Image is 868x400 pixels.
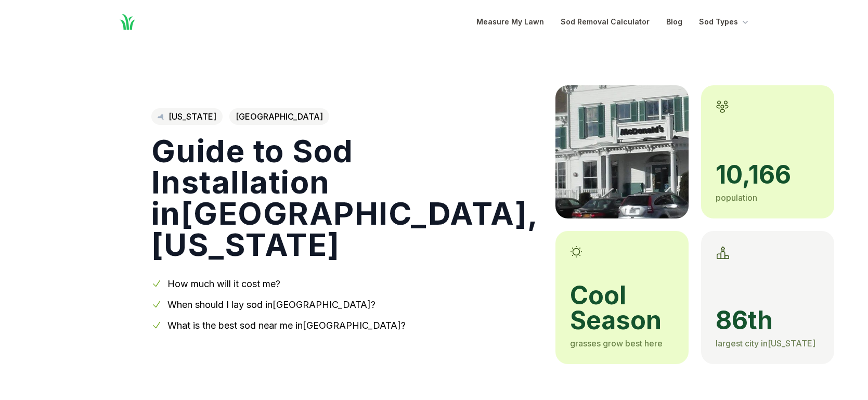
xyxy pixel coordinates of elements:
a: How much will it cost me? [167,278,280,289]
span: 86th [716,308,820,333]
span: grasses grow best here [570,338,663,349]
a: When should I lay sod in[GEOGRAPHIC_DATA]? [167,299,375,310]
span: population [716,192,757,203]
img: A picture of New Hyde Park [555,85,689,218]
button: Sod Types [699,16,750,28]
span: 10,166 [716,162,820,187]
a: Blog [666,16,682,28]
span: largest city in [US_STATE] [716,338,815,349]
a: [US_STATE] [151,108,223,125]
h1: Guide to Sod Installation in [GEOGRAPHIC_DATA] , [US_STATE] [151,135,539,260]
span: [GEOGRAPHIC_DATA] [229,108,329,125]
a: Sod Removal Calculator [561,16,650,28]
a: What is the best sod near me in[GEOGRAPHIC_DATA]? [167,320,406,331]
a: Measure My Lawn [476,16,544,28]
img: New York state outline [158,114,164,120]
span: cool season [570,283,674,333]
